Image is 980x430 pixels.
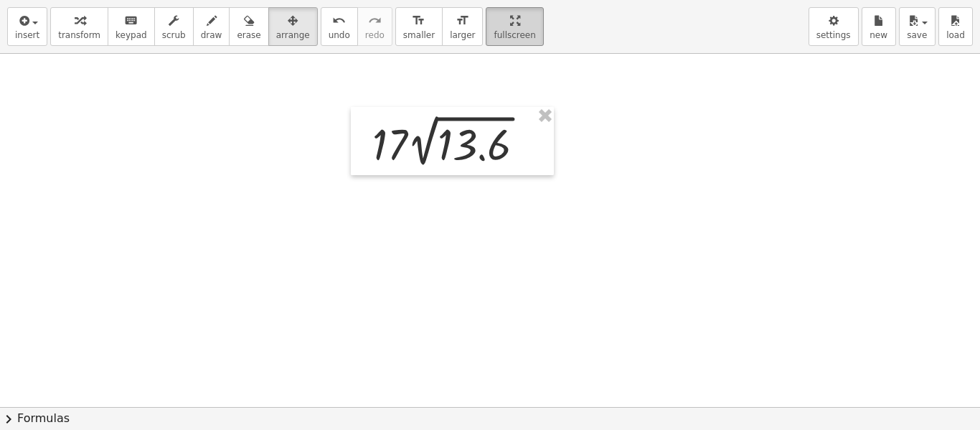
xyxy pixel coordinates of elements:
[862,7,896,46] button: new
[403,30,435,40] span: smaller
[50,7,108,46] button: transform
[412,12,425,29] i: format_size
[108,7,155,46] button: keyboardkeypad
[15,30,39,40] span: insert
[321,7,358,46] button: undoundo
[329,30,350,40] span: undo
[237,30,260,40] span: erase
[816,30,851,40] span: settings
[58,30,100,40] span: transform
[907,30,927,40] span: save
[395,7,443,46] button: format_sizesmaller
[201,30,222,40] span: draw
[456,12,469,29] i: format_size
[332,12,346,29] i: undo
[357,7,392,46] button: redoredo
[365,30,385,40] span: redo
[193,7,230,46] button: draw
[229,7,268,46] button: erase
[809,7,859,46] button: settings
[946,30,965,40] span: load
[276,30,310,40] span: arrange
[899,7,936,46] button: save
[124,12,138,29] i: keyboard
[154,7,194,46] button: scrub
[486,7,543,46] button: fullscreen
[494,30,535,40] span: fullscreen
[938,7,973,46] button: load
[450,30,475,40] span: larger
[368,12,382,29] i: redo
[870,30,887,40] span: new
[116,30,147,40] span: keypad
[442,7,483,46] button: format_sizelarger
[7,7,47,46] button: insert
[162,30,186,40] span: scrub
[268,7,318,46] button: arrange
